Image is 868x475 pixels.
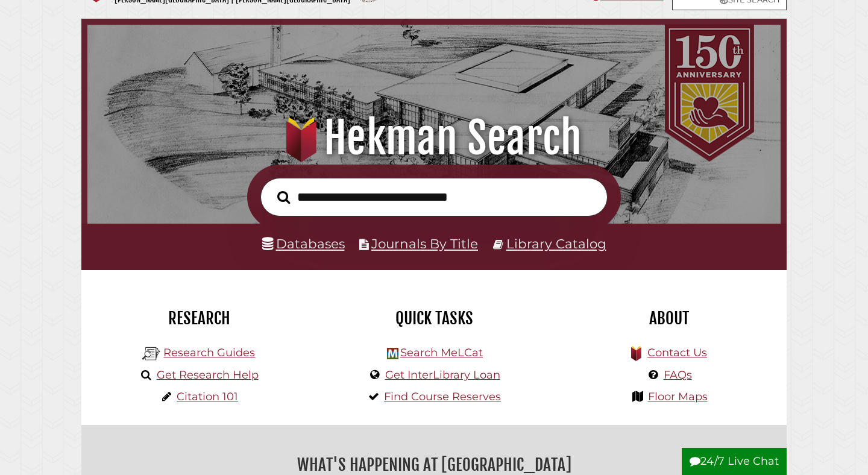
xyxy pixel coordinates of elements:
[648,390,708,403] a: Floor Maps
[384,390,501,403] a: Find Course Reserves
[277,190,290,204] i: Search
[385,368,500,382] a: Get InterLibrary Loan
[400,346,483,359] a: Search MeLCat
[506,236,606,251] a: Library Catalog
[561,308,778,329] h2: About
[371,236,478,251] a: Journals By Title
[101,112,768,165] h1: Hekman Search
[90,308,307,329] h2: Research
[163,346,255,359] a: Research Guides
[271,187,296,207] button: Search
[142,345,160,363] img: Hekman Library Logo
[387,348,398,359] img: Hekman Library Logo
[325,308,542,329] h2: Quick Tasks
[157,368,259,382] a: Get Research Help
[664,368,692,382] a: FAQs
[647,346,707,359] a: Contact Us
[262,236,345,251] a: Databases
[177,390,238,403] a: Citation 101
